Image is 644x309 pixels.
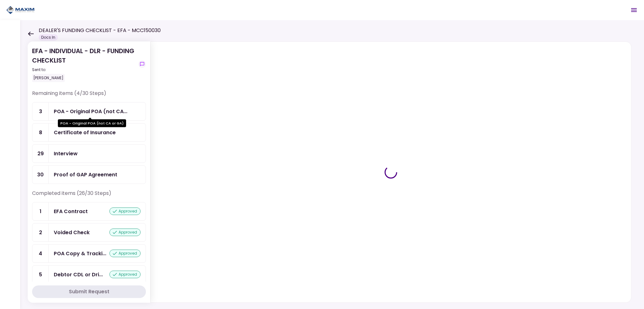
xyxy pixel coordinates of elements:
a: 5Debtor CDL or Driver Licenseapproved [32,265,146,284]
div: Interview [54,150,78,157]
div: POA - Original POA (not CA or GA) [54,108,127,115]
a: 2Voided Checkapproved [32,223,146,242]
div: approved [109,250,141,257]
div: [PERSON_NAME] [32,74,65,82]
div: Sent to: [32,67,136,73]
a: 30Proof of GAP Agreement [32,165,146,184]
div: 5 [32,266,49,284]
button: Submit Request [32,285,146,298]
img: Partner icon [6,5,35,15]
a: 3POA - Original POA (not CA or GA) [32,102,146,121]
a: 8Certificate of Insurance [32,123,146,142]
div: Debtor CDL or Driver License [54,271,103,279]
a: 4POA Copy & Tracking Receiptapproved [32,244,146,263]
button: Open menu [626,3,641,18]
div: Remaining items (4/30 Steps) [32,90,146,102]
button: show-messages [138,60,146,68]
div: 4 [32,245,49,262]
div: Submit Request [69,288,109,295]
div: Docs In [39,34,58,41]
div: POA - Original POA (not CA or GA) [58,119,126,127]
div: approved [109,207,141,215]
h1: DEALER'S FUNDING CHECKLIST - EFA - MCC150030 [39,27,161,34]
div: POA Copy & Tracking Receipt [54,250,106,257]
div: approved [109,271,141,278]
div: approved [109,229,141,236]
a: 1EFA Contractapproved [32,202,146,221]
div: EFA - INDIVIDUAL - DLR - FUNDING CHECKLIST [32,46,136,82]
div: 3 [32,102,49,120]
div: 1 [32,202,49,220]
div: 30 [32,166,49,184]
div: Completed items (26/30 Steps) [32,190,146,202]
div: 8 [32,124,49,141]
a: 29Interview [32,144,146,163]
div: EFA Contract [54,207,88,215]
div: 29 [32,145,49,163]
div: Voided Check [54,229,90,236]
div: Certificate of Insurance [54,129,116,136]
div: Proof of GAP Agreement [54,171,117,179]
div: 2 [32,223,49,241]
